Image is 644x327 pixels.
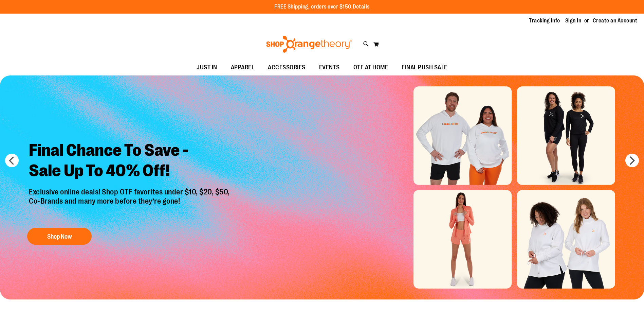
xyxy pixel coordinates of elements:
span: FINAL PUSH SALE [402,60,447,75]
a: EVENTS [312,60,347,75]
p: Exclusive online deals! Shop OTF favorites under $10, $20, $50, Co-Brands and many more before th... [24,188,237,221]
a: JUST IN [190,60,224,75]
span: JUST IN [197,60,217,75]
a: ACCESSORIES [261,60,312,75]
span: APPAREL [231,60,255,75]
button: next [625,154,639,167]
p: FREE Shipping, orders over $150. [274,3,370,11]
a: Create an Account [593,17,638,24]
span: OTF AT HOME [353,60,388,75]
a: APPAREL [224,60,261,75]
a: Sign In [565,17,582,24]
img: Shop Orangetheory [265,36,353,53]
button: prev [5,154,19,167]
a: OTF AT HOME [347,60,395,75]
h2: Final Chance To Save - Sale Up To 40% Off! [24,135,237,188]
a: Tracking Info [529,17,560,24]
a: FINAL PUSH SALE [395,60,454,75]
span: EVENTS [319,60,340,75]
a: Final Chance To Save -Sale Up To 40% Off! Exclusive online deals! Shop OTF favorites under $10, $... [24,135,237,248]
a: Details [353,4,370,10]
span: ACCESSORIES [268,60,306,75]
button: Shop Now [27,228,92,245]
